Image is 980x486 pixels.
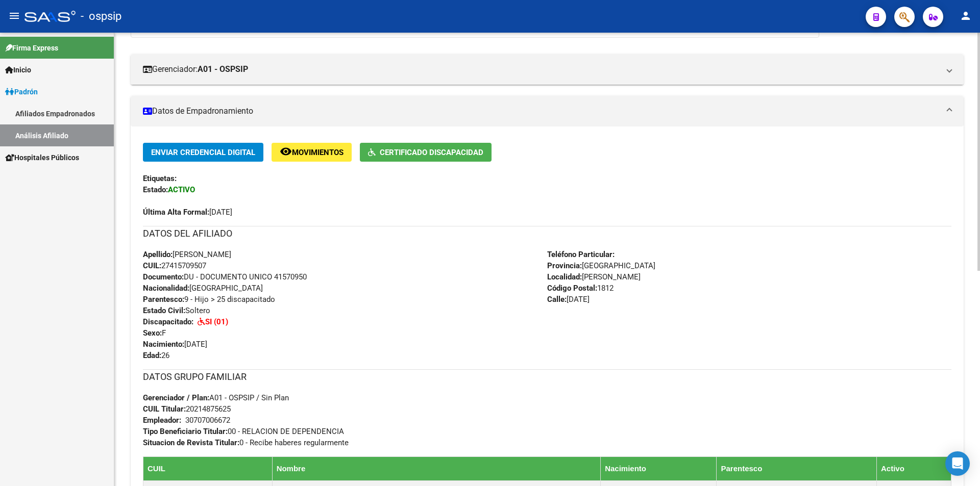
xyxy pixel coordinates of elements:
[143,438,349,447] span: 0 - Recibe haberes regularmente
[143,438,239,447] strong: Situacion de Revista Titular:
[205,317,228,326] strong: SI (01)
[143,64,939,75] mat-panel-title: Gerenciador:
[131,54,964,85] mat-expansion-panel-header: Gerenciador:A01 - OSPSIP
[143,317,193,326] strong: Discapacitado:
[547,250,615,259] strong: Teléfono Particular:
[601,456,717,480] th: Nacimiento
[143,261,161,270] strong: CUIL:
[143,340,207,349] span: [DATE]
[143,208,209,217] strong: Última Alta Formal:
[143,393,209,402] strong: Gerenciador / Plan:
[960,10,972,22] mat-icon: person
[143,328,166,338] span: F
[547,272,641,282] span: [PERSON_NAME]
[380,148,483,157] span: Certificado Discapacidad
[151,148,255,157] span: Enviar Credencial Digital
[272,456,601,480] th: Nombre
[143,272,184,282] strong: Documento:
[143,226,951,241] h3: DATOS DEL AFILIADO
[143,427,228,436] strong: Tipo Beneficiario Titular:
[360,143,492,162] button: Certificado Discapacidad
[168,185,195,194] strong: ACTIVO
[143,208,232,217] span: [DATE]
[143,250,173,259] strong: Apellido:
[143,250,231,259] span: [PERSON_NAME]
[143,261,206,270] span: 27415709507
[5,152,79,163] span: Hospitales Públicos
[143,284,263,293] span: [GEOGRAPHIC_DATA]
[547,295,567,304] strong: Calle:
[143,143,263,162] button: Enviar Credencial Digital
[131,96,964,126] mat-expansion-panel-header: Datos de Empadronamiento
[143,306,210,315] span: Soltero
[272,143,352,162] button: Movimientos
[8,10,20,22] mat-icon: menu
[81,5,121,28] span: - ospsip
[198,64,248,75] strong: A01 - OSPSIP
[547,261,582,270] strong: Provincia:
[143,328,162,338] strong: Sexo:
[292,148,344,157] span: Movimientos
[143,351,161,360] strong: Edad:
[143,370,951,384] h3: DATOS GRUPO FAMILIAR
[143,404,186,414] strong: CUIL Titular:
[717,456,877,480] th: Parentesco
[143,427,344,436] span: 00 - RELACION DE DEPENDENCIA
[547,284,614,293] span: 1812
[143,340,184,349] strong: Nacimiento:
[5,64,31,75] span: Inicio
[547,261,655,270] span: [GEOGRAPHIC_DATA]
[5,86,38,97] span: Padrón
[5,42,58,54] span: Firma Express
[547,295,590,304] span: [DATE]
[143,106,939,117] mat-panel-title: Datos de Empadronamiento
[143,404,231,414] span: 20214875625
[143,284,189,293] strong: Nacionalidad:
[143,185,168,194] strong: Estado:
[547,272,582,282] strong: Localidad:
[280,145,292,158] mat-icon: remove_red_eye
[143,456,273,480] th: CUIL
[143,306,185,315] strong: Estado Civil:
[185,415,230,426] div: 30707006672
[143,295,184,304] strong: Parentesco:
[143,393,289,402] span: A01 - OSPSIP / Sin Plan
[143,272,307,282] span: DU - DOCUMENTO UNICO 41570950
[143,416,181,425] strong: Empleador:
[143,174,177,183] strong: Etiquetas:
[945,451,970,476] div: Open Intercom Messenger
[877,456,951,480] th: Activo
[143,351,169,360] span: 26
[547,284,597,293] strong: Código Postal:
[143,295,275,304] span: 9 - Hijo > 25 discapacitado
